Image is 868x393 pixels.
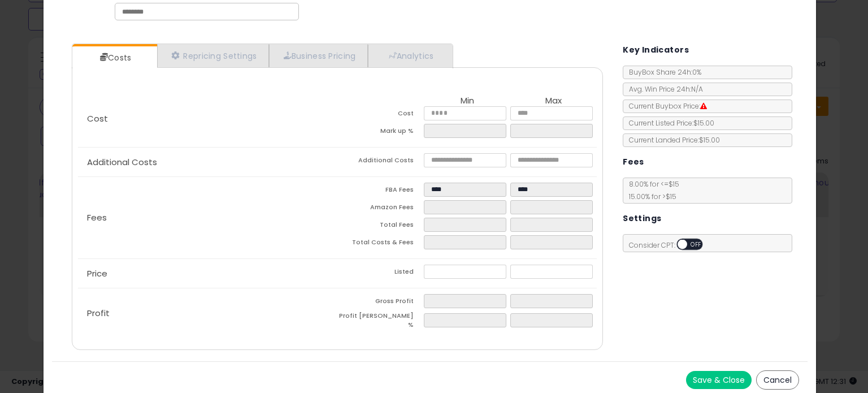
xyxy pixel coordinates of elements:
[78,213,337,222] p: Fees
[337,183,424,200] td: FBA Fees
[337,218,424,235] td: Total Fees
[623,43,689,57] h5: Key Indicators
[687,240,705,249] span: OFF
[623,118,714,128] span: Current Listed Price: $15.00
[686,371,752,389] button: Save & Close
[623,155,644,169] h5: Fees
[700,103,707,110] i: Suppressed Buy Box
[623,240,718,250] span: Consider CPT:
[623,101,707,111] span: Current Buybox Price:
[337,312,424,332] td: Profit [PERSON_NAME] %
[623,179,679,201] span: 8.00 % for <= $15
[337,235,424,253] td: Total Costs & Fees
[424,96,510,106] th: Min
[337,124,424,141] td: Mark up %
[337,265,424,282] td: Listed
[157,44,269,67] a: Repricing Settings
[368,44,452,67] a: Analytics
[623,67,701,77] span: BuyBox Share 24h: 0%
[623,135,720,145] span: Current Landed Price: $15.00
[337,106,424,124] td: Cost
[623,211,661,226] h5: Settings
[756,370,799,390] button: Cancel
[337,294,424,312] td: Gross Profit
[78,309,337,318] p: Profit
[337,153,424,171] td: Additional Costs
[337,200,424,218] td: Amazon Fees
[78,269,337,278] p: Price
[269,44,368,67] a: Business Pricing
[623,84,703,94] span: Avg. Win Price 24h: N/A
[623,192,676,201] span: 15.00 % for > $15
[510,96,597,106] th: Max
[72,46,156,69] a: Costs
[78,114,337,123] p: Cost
[78,158,337,167] p: Additional Costs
